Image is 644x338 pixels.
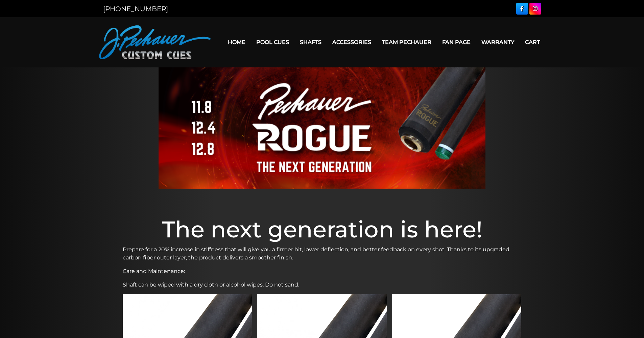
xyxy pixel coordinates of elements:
a: Fan Page [437,34,476,51]
a: Accessories [327,34,377,51]
p: Prepare for a 20% increase in stiffness that will give you a firmer hit, lower deflection, and be... [123,246,522,262]
a: [PHONE_NUMBER] [103,5,168,13]
h1: The next generation is here! [123,216,522,243]
p: Shaft can be wiped with a dry cloth or alcohol wipes. Do not sand. [123,281,522,289]
a: Cart [520,34,545,51]
p: Care and Maintenance: [123,267,522,275]
a: Warranty [476,34,520,51]
img: Pechauer Custom Cues [99,25,211,59]
a: Shafts [294,34,327,51]
a: Pool Cues [251,34,294,51]
a: Home [222,34,251,51]
a: Team Pechauer [377,34,437,51]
